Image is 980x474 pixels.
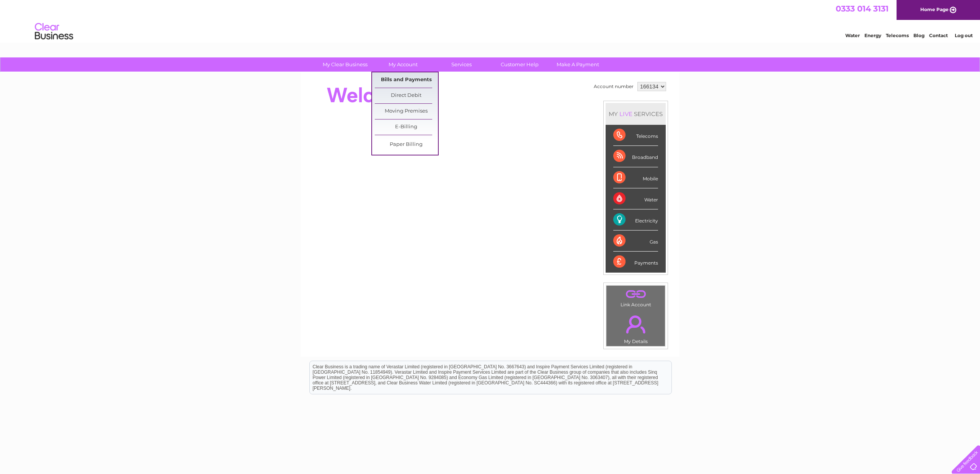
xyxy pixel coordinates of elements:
a: Direct Debit [375,88,438,103]
a: My Clear Business [314,57,377,72]
a: Energy [864,33,881,38]
a: Bills and Payments [375,72,438,88]
img: logo.png [34,20,73,43]
a: Moving Premises [375,104,438,119]
div: MY SERVICES [606,103,666,125]
a: Log out [955,33,973,38]
a: E-Billing [375,119,438,135]
div: LIVE [618,110,634,118]
a: Blog [913,33,924,38]
a: Paper Billing [375,137,438,152]
div: Gas [613,230,658,252]
td: My Details [606,309,665,347]
a: Make A Payment [546,57,609,72]
div: Clear Business is a trading name of Verastar Limited (registered in [GEOGRAPHIC_DATA] No. 3667643... [310,4,671,37]
td: Account number [592,80,635,93]
a: Contact [929,33,948,38]
td: Link Account [606,285,665,309]
div: Payments [613,252,658,272]
div: Broadband [613,146,658,167]
a: My Account [372,57,435,72]
div: Electricity [613,209,658,230]
a: . [608,311,663,338]
div: Water [613,188,658,209]
a: 0333 014 3131 [836,4,889,13]
a: . [608,288,663,301]
div: Mobile [613,167,658,188]
a: Customer Help [488,57,551,72]
div: Telecoms [613,125,658,146]
a: Telecoms [886,33,909,38]
a: Water [845,33,860,38]
a: Services [430,57,493,72]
